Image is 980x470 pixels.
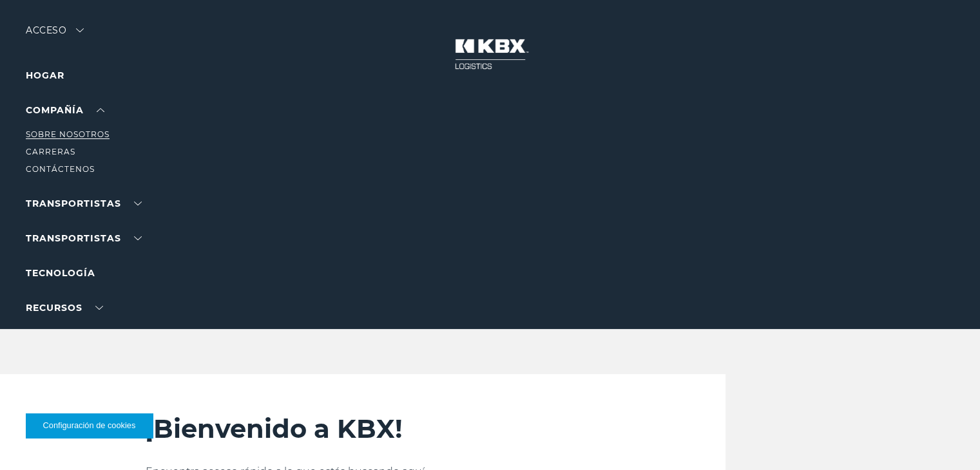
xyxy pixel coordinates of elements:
[26,267,95,279] a: Tecnología
[442,26,539,82] img: logotipo de kbx
[26,232,121,244] font: Transportistas
[26,198,142,209] a: TRANSPORTISTAS
[43,420,136,430] font: Configuración de cookies
[26,24,66,36] font: Acceso
[26,104,104,116] a: Compañía
[26,302,103,314] a: RECURSOS
[26,232,142,244] a: Transportistas
[26,164,95,174] a: Contáctenos
[26,70,64,81] a: Hogar
[26,104,84,116] font: Compañía
[26,413,153,438] button: Configuración de cookies
[146,413,403,444] font: ¡Bienvenido a KBX!
[76,28,84,32] img: flecha
[26,198,121,209] font: TRANSPORTISTAS
[26,147,75,156] a: Carreras
[26,129,110,139] a: Sobre nosotros
[916,408,980,470] iframe: Widget de chat
[26,302,82,314] font: RECURSOS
